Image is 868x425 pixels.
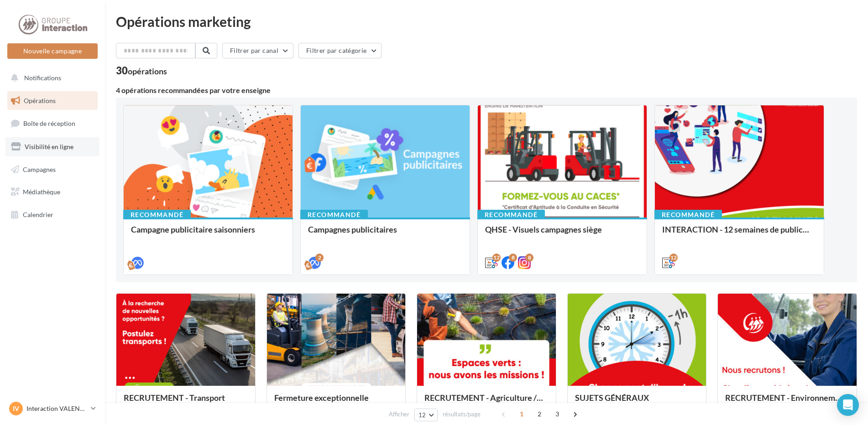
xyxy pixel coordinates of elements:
div: Fermeture exceptionnelle [274,393,398,411]
div: 8 [509,254,517,262]
span: Boîte de réception [23,119,75,127]
span: 3 [550,407,565,421]
div: INTERACTION - 12 semaines de publication [662,225,816,243]
div: 12 [492,254,501,262]
a: Campagnes [5,160,99,179]
a: Boîte de réception [5,114,99,133]
span: Afficher [389,410,409,419]
button: Filtrer par catégorie [298,43,382,58]
span: Campagnes [23,165,56,173]
span: 12 [418,411,426,419]
div: Opérations marketing [116,15,857,28]
div: opérations [128,67,167,75]
div: RECRUTEMENT - Environnement [725,393,849,411]
div: 8 [525,254,533,262]
a: Calendrier [5,205,99,224]
a: IV Interaction VALENCE [7,400,98,417]
button: Notifications [5,68,96,88]
div: Open Intercom Messenger [837,394,859,416]
button: 12 [414,409,438,421]
span: 1 [514,407,529,421]
div: Recommandé [300,210,368,220]
span: Calendrier [23,211,53,218]
div: 2 [315,254,324,262]
div: Campagne publicitaire saisonniers [131,225,285,243]
div: Campagnes publicitaires [308,225,462,243]
span: Notifications [24,74,61,82]
span: IV [13,404,19,413]
div: 12 [669,254,678,262]
button: Nouvelle campagne [7,43,98,59]
a: Visibilité en ligne [5,137,99,156]
span: Opérations [24,97,56,104]
span: Médiathèque [23,188,60,196]
p: Interaction VALENCE [26,404,87,413]
span: 2 [532,407,547,421]
div: Recommandé [123,210,191,220]
div: 30 [116,66,167,76]
button: Filtrer par canal [222,43,293,58]
span: Visibilité en ligne [25,143,73,150]
div: 4 opérations recommandées par votre enseigne [116,87,857,94]
a: Médiathèque [5,182,99,202]
div: SUJETS GÉNÉRAUX [575,393,699,411]
div: RECRUTEMENT - Transport [124,393,248,411]
div: RECRUTEMENT - Agriculture / Espaces verts [424,393,549,411]
div: Recommandé [477,210,545,220]
div: Recommandé [654,210,722,220]
span: résultats/page [443,410,481,419]
div: QHSE - Visuels campagnes siège [485,225,639,243]
a: Opérations [5,91,99,110]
